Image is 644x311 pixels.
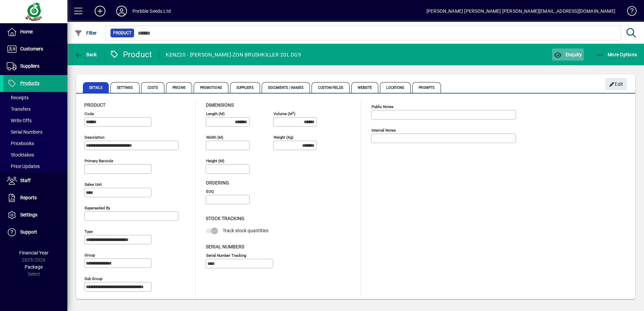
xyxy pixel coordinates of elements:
button: Back [73,48,99,61]
button: Enquiry [552,48,583,61]
span: Suppliers [230,82,260,93]
span: Settings [110,82,139,93]
span: Product [113,30,131,36]
span: Filter [74,30,97,36]
a: Customers [3,41,67,58]
span: Back [74,52,97,57]
span: Documents / Images [262,82,310,93]
a: Price Updates [3,161,67,172]
span: Package [25,264,43,270]
span: Settings [20,212,37,217]
a: Settings [3,207,67,223]
span: Product [84,102,105,108]
span: Serial Numbers [206,244,244,249]
span: Dimensions [206,102,234,108]
mat-label: Type [85,229,93,234]
span: Receipts [7,95,29,100]
span: Write Offs [7,118,32,123]
span: Suppliers [20,63,39,69]
mat-label: Superseded by [85,206,110,210]
span: Products [20,80,39,86]
mat-label: Internal Notes [372,128,396,133]
span: Custom Fields [312,82,349,93]
mat-label: Height (m) [206,159,224,163]
mat-label: Description [85,135,104,140]
mat-label: Sales unit [85,182,102,187]
span: Serial Numbers [7,129,42,135]
span: Reports [20,195,37,200]
a: Pricebooks [3,138,67,149]
span: Edit [609,79,623,90]
mat-label: Serial Number tracking [206,253,246,257]
span: Website [351,82,379,93]
div: [PERSON_NAME] [PERSON_NAME] [PERSON_NAME][EMAIL_ADDRESS][DOMAIN_NAME] [426,6,615,16]
span: More Options [596,52,637,57]
span: Details [83,82,109,93]
span: Staff [20,178,31,183]
mat-label: Width (m) [206,135,223,140]
mat-label: Group [85,253,95,257]
span: Costs [141,82,165,93]
span: Pricing [166,82,192,93]
a: Reports [3,189,67,206]
div: KENZ20 - [PERSON_NAME]-ZON BRUSHKILLER 20L DG9 [166,49,301,60]
span: Stocktakes [7,152,34,158]
mat-label: Volume (m ) [273,111,295,116]
span: Home [20,29,33,34]
a: Home [3,24,67,40]
span: Prompts [412,82,441,93]
a: Stocktakes [3,149,67,161]
mat-label: Weight (Kg) [273,135,293,140]
span: Pricebooks [7,141,34,146]
span: Stock Tracking [206,216,245,221]
mat-label: Sub group [85,276,102,281]
mat-label: Code [85,111,94,116]
span: Locations [380,82,411,93]
mat-label: Public Notes [372,104,393,109]
span: Customers [20,46,43,51]
a: Knowledge Base [622,1,636,23]
mat-label: Length (m) [206,111,225,116]
a: Transfers [3,103,67,115]
app-page-header-button: Back [67,48,104,61]
button: More Options [594,48,639,61]
span: Ordering [206,180,229,185]
a: Staff [3,172,67,189]
span: Financial Year [19,250,49,255]
span: Support [20,229,37,235]
span: Price Updates [7,164,40,169]
button: Profile [111,5,132,17]
a: Suppliers [3,58,67,75]
mat-label: EOQ [206,189,214,194]
sup: 3 [292,111,294,114]
a: Serial Numbers [3,126,67,138]
a: Receipts [3,92,67,103]
span: Transfers [7,106,31,112]
button: Add [89,5,111,17]
mat-label: Primary barcode [85,159,113,163]
span: Enquiry [554,52,582,57]
button: Edit [605,78,627,90]
div: Product [109,49,152,60]
a: Support [3,224,67,241]
span: Promotions [194,82,228,93]
a: Write Offs [3,115,67,126]
div: Prebble Seeds Ltd [132,6,171,16]
button: Filter [73,27,99,39]
span: Track stock quantities [223,228,268,233]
